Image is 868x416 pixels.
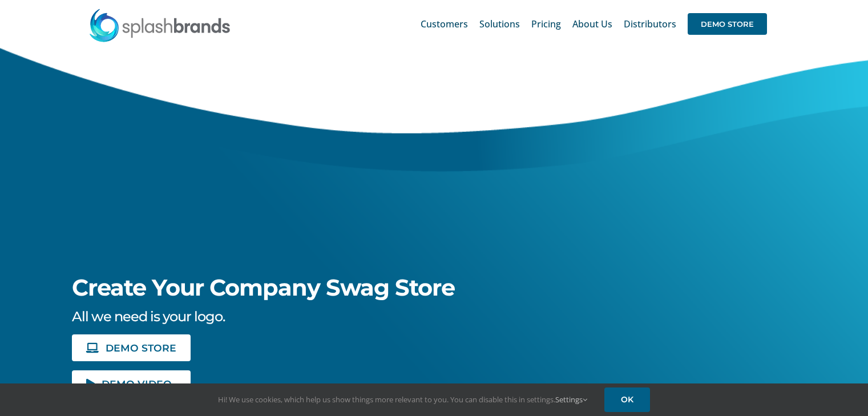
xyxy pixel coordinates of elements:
a: Distributors [624,6,676,42]
a: Customers [421,6,468,42]
span: DEMO STORE [688,13,767,35]
a: Pricing [531,6,561,42]
span: Customers [421,19,468,29]
span: DEMO STORE [106,343,176,353]
span: All we need is your logo. [72,308,225,325]
a: DEMO STORE [688,6,767,42]
span: Pricing [531,19,561,29]
a: DEMO STORE [72,334,191,361]
span: Hi! We use cookies, which help us show things more relevant to you. You can disable this in setti... [218,394,587,405]
span: DEMO VIDEO [102,379,172,389]
img: SplashBrands.com Logo [88,8,231,42]
a: Settings [555,394,587,405]
nav: Main Menu [421,6,767,42]
span: Create Your Company Swag Store [72,273,455,301]
span: Distributors [624,19,676,29]
span: Solutions [479,19,520,29]
a: OK [604,387,650,412]
span: About Us [572,19,612,29]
